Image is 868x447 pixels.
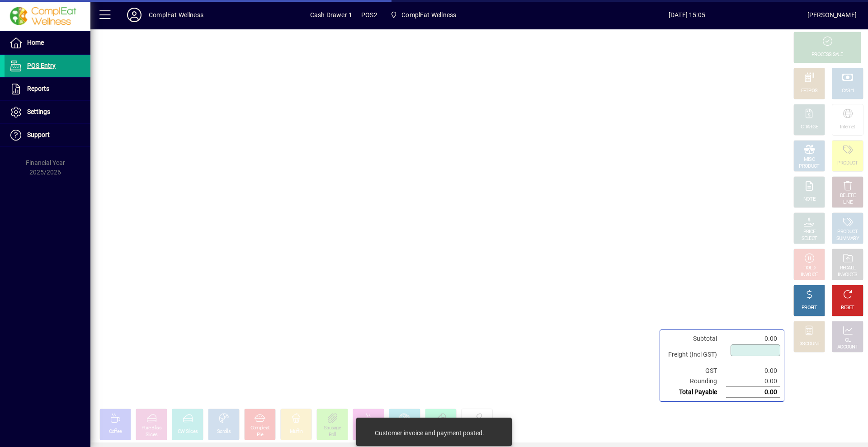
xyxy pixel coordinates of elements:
[801,88,818,94] div: EFTPOS
[324,425,341,432] div: Sausage
[807,8,857,22] div: [PERSON_NAME]
[803,265,815,272] div: HOLD
[841,305,854,311] div: RESET
[845,337,851,344] div: GL
[27,85,49,92] span: Reports
[837,344,858,351] div: ACCOUNT
[837,229,858,235] div: PRODUCT
[837,160,858,167] div: PRODUCT
[401,8,456,22] span: ComplEat Wellness
[257,432,263,438] div: Pie
[726,334,780,344] td: 0.00
[802,235,817,242] div: SELECT
[664,376,726,387] td: Rounding
[664,334,726,344] td: Subtotal
[801,124,818,131] div: CHARGE
[27,131,50,138] span: Support
[843,199,852,206] div: LINE
[803,229,816,235] div: PRICE
[178,428,198,435] div: CW Slices
[361,8,377,22] span: POS2
[5,78,90,100] a: Reports
[801,272,817,278] div: INVOICE
[329,432,336,438] div: Roll
[804,156,815,163] div: MISC
[27,39,44,46] span: Home
[149,8,203,22] div: ComplEat Wellness
[120,7,149,23] button: Profile
[387,7,460,23] span: ComplEat Wellness
[27,108,50,115] span: Settings
[836,235,859,242] div: SUMMARY
[798,341,820,348] div: DISCOUNT
[250,425,269,432] div: Compleat
[664,366,726,376] td: GST
[142,425,161,432] div: Pure Bliss
[310,8,352,22] span: Cash Drawer 1
[840,124,855,131] div: Internet
[726,387,780,398] td: 0.00
[802,305,817,311] div: PROFIT
[811,52,843,58] div: PROCESS SALE
[375,428,484,438] div: Customer invoice and payment posted.
[664,344,726,366] td: Freight (Incl GST)
[566,8,807,22] span: [DATE] 15:05
[290,428,303,435] div: Muffin
[840,193,855,199] div: DELETE
[217,428,231,435] div: Scrolls
[838,272,857,278] div: INVOICES
[799,163,819,170] div: PRODUCT
[803,196,815,203] div: NOTE
[664,387,726,398] td: Total Payable
[5,124,90,146] a: Support
[726,366,780,376] td: 0.00
[726,376,780,387] td: 0.00
[5,101,90,123] a: Settings
[109,428,122,435] div: Coffee
[5,32,90,54] a: Home
[842,88,854,94] div: CASH
[840,265,856,272] div: RECALL
[27,62,56,69] span: POS Entry
[146,432,158,438] div: Slices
